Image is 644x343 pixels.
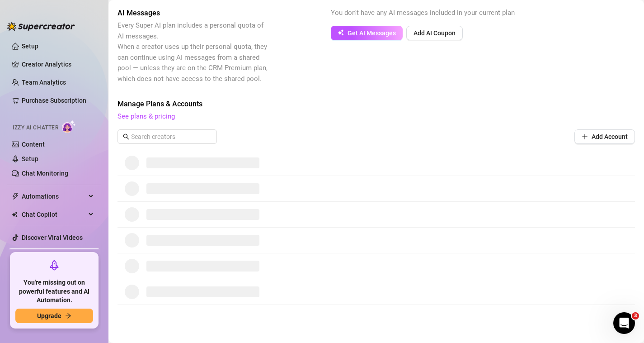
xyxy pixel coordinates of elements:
[22,43,38,50] a: Setup
[22,93,94,108] a: Purchase Subscription
[15,309,93,323] button: Upgradearrow-right
[15,278,93,305] span: You're missing out on powerful features and AI Automation.
[22,170,68,177] a: Chat Monitoring
[632,312,639,319] span: 3
[22,79,66,86] a: Team Analytics
[22,189,86,204] span: Automations
[331,9,515,17] span: You don't have any AI messages included in your current plan
[13,124,58,132] span: Izzy AI Chatter
[348,29,396,37] span: Get AI Messages
[131,132,204,142] input: Search creators
[12,193,19,200] span: thunderbolt
[118,112,175,120] a: See plans & pricing
[123,133,129,140] span: search
[574,129,635,144] button: Add Account
[22,234,83,241] a: Discover Viral Videos
[22,155,38,162] a: Setup
[613,312,635,334] iframe: Intercom live chat
[37,312,61,319] span: Upgrade
[22,207,86,222] span: Chat Copilot
[7,22,75,31] img: logo-BBDzfeDw.svg
[118,21,268,83] span: Every Super AI plan includes a personal quota of AI messages. When a creator uses up their person...
[49,260,60,271] span: rocket
[62,120,76,133] img: AI Chatter
[414,29,456,37] span: Add AI Coupon
[22,57,94,71] a: Creator Analytics
[65,313,71,319] span: arrow-right
[22,141,45,148] a: Content
[118,99,635,110] span: Manage Plans & Accounts
[331,26,403,40] button: Get AI Messages
[592,133,628,140] span: Add Account
[582,133,588,140] span: plus
[12,211,18,218] img: Chat Copilot
[118,8,269,19] span: AI Messages
[406,26,463,40] button: Add AI Coupon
